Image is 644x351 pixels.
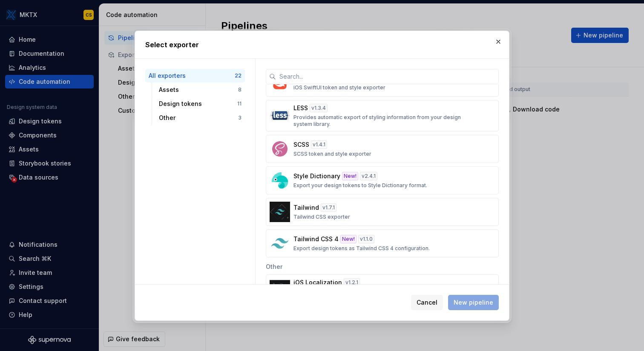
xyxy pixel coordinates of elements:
button: Tailwindv1.7.1Tailwind CSS exporter [266,198,499,226]
div: New! [340,235,356,243]
h2: Select exporter [145,40,499,50]
p: Style Dictionary [293,172,340,180]
p: SCSS token and style exporter [293,151,371,157]
div: New! [342,172,358,180]
p: Tailwind [293,203,319,212]
div: v 1.4.1 [311,140,327,149]
p: LESS [293,104,308,112]
div: All exporters [149,71,235,80]
button: Tailwind CSS 4New!v1.1.0Export design tokens as Tailwind CSS 4 configuration. [266,229,499,257]
p: Tailwind CSS exporter [293,214,350,220]
p: SCSS [293,140,309,149]
div: Assets [159,86,238,94]
button: Design tokens11 [155,97,245,111]
div: 8 [238,86,241,93]
div: Other [159,114,238,122]
button: Assets8 [155,83,245,97]
div: v 1.3.4 [310,104,328,112]
div: v 1.7.1 [321,203,336,212]
p: Export design tokens as Tailwind CSS 4 configuration. [293,245,430,252]
div: v 1.1.0 [358,235,374,243]
button: Other3 [155,111,245,125]
div: v 2.4.1 [360,172,377,180]
div: 22 [235,72,241,79]
div: 3 [238,114,241,121]
button: All exporters22 [145,69,245,83]
button: Style DictionaryNew!v2.4.1Export your design tokens to Style Dictionary format. [266,166,499,194]
button: LESSv1.3.4Provides automatic export of styling information from your design system library. [266,100,499,131]
input: Search... [276,69,499,84]
div: Design tokens [159,100,237,108]
div: Other [266,257,499,274]
button: iOS Localizationv1.2.1Provides automatic export of text tokens defined in your design system libr... [266,274,499,306]
p: Tailwind CSS 4 [293,235,339,243]
p: Provides automatic export of styling information from your design system library. [293,114,466,128]
div: v 1.2.1 [344,278,360,287]
div: 11 [237,100,241,107]
p: iOS Localization [293,278,342,287]
button: Cancel [411,295,443,310]
button: SCSSv1.4.1SCSS token and style exporter [266,135,499,163]
p: Export your design tokens to Style Dictionary format. [293,182,427,189]
p: iOS SwiftUI token and style exporter [293,84,385,91]
span: Cancel [417,298,437,307]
